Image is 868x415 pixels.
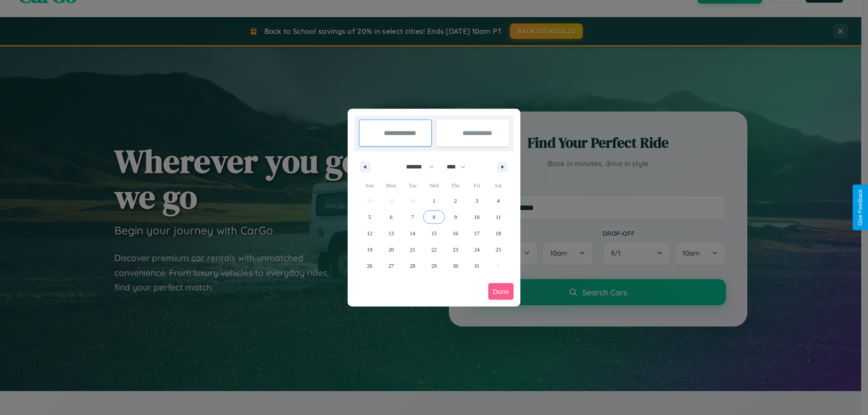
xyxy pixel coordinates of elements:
[423,209,444,225] button: 8
[380,258,401,274] button: 27
[359,178,380,193] span: Sun
[445,209,466,225] button: 9
[380,225,401,242] button: 13
[359,209,380,225] button: 5
[431,242,437,258] span: 22
[402,178,423,193] span: Tue
[423,242,444,258] button: 22
[410,258,415,274] span: 28
[368,209,371,225] span: 5
[431,258,437,274] span: 29
[466,178,487,193] span: Fri
[488,193,509,209] button: 4
[359,258,380,274] button: 26
[445,178,466,193] span: Thu
[488,178,509,193] span: Sat
[466,225,487,242] button: 17
[423,193,444,209] button: 1
[466,193,487,209] button: 3
[433,193,435,209] span: 1
[388,242,394,258] span: 20
[495,209,501,225] span: 11
[453,242,458,258] span: 23
[423,225,444,242] button: 15
[474,225,480,242] span: 17
[359,225,380,242] button: 12
[495,242,501,258] span: 25
[466,258,487,274] button: 31
[454,209,457,225] span: 9
[367,225,373,242] span: 12
[445,242,466,258] button: 23
[476,193,478,209] span: 3
[495,225,501,242] span: 18
[402,258,423,274] button: 28
[857,189,863,226] div: Give Feedback
[454,193,457,209] span: 2
[445,193,466,209] button: 2
[380,242,401,258] button: 20
[431,225,437,242] span: 15
[380,178,401,193] span: Mon
[474,258,480,274] span: 31
[474,209,480,225] span: 10
[380,209,401,225] button: 6
[423,178,444,193] span: Wed
[488,209,509,225] button: 11
[453,225,458,242] span: 16
[359,242,380,258] button: 19
[410,242,415,258] span: 21
[488,225,509,242] button: 18
[388,225,394,242] span: 13
[423,258,444,274] button: 29
[402,209,423,225] button: 7
[390,209,392,225] span: 6
[402,225,423,242] button: 14
[466,209,487,225] button: 10
[367,258,373,274] span: 26
[488,283,514,300] button: Done
[388,258,394,274] span: 27
[402,242,423,258] button: 21
[497,193,500,209] span: 4
[367,242,373,258] span: 19
[474,242,480,258] span: 24
[445,258,466,274] button: 30
[488,242,509,258] button: 25
[453,258,458,274] span: 30
[466,242,487,258] button: 24
[433,209,435,225] span: 8
[411,209,414,225] span: 7
[445,225,466,242] button: 16
[410,225,415,242] span: 14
